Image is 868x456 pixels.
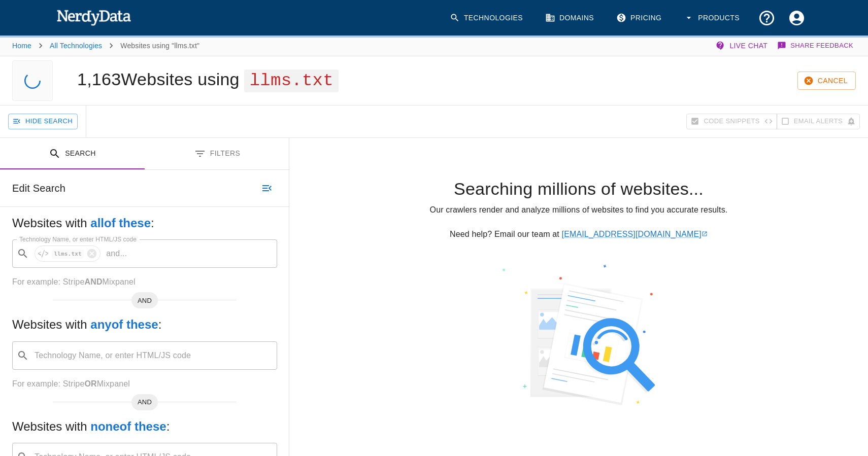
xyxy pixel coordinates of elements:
[8,114,78,129] button: Hide Search
[19,235,137,243] label: Technology Name, or enter HTML/JS code
[102,248,131,260] p: and ...
[481,265,633,406] img: undraw_file_searching_duff.svg
[306,179,852,200] h4: Searching millions of websites...
[90,318,158,331] b: any of these
[782,3,812,33] button: Account Settings
[752,3,782,33] button: Support and Documentation
[90,216,151,230] b: all of these
[12,36,199,56] nav: breadcrumb
[12,418,277,435] h5: Websites with :
[244,69,339,92] span: llms.txt
[678,3,748,33] button: Products
[12,42,31,50] a: Home
[817,384,856,423] iframe: Drift Widget Chat Controller
[50,42,102,50] a: All Technologies
[131,296,158,306] span: AND
[12,215,277,231] h5: Websites with :
[145,138,289,170] button: Filters
[306,204,852,240] p: Our crawlers render and analyze millions of websites to find you accurate results. Need help? Ema...
[776,36,856,56] button: Share Feedback
[84,277,102,286] b: AND
[797,72,856,90] button: Cancel
[12,378,277,390] p: For example: Stripe Mixpanel
[12,317,277,333] h5: Websites with :
[131,397,158,407] span: AND
[444,3,531,33] a: Technologies
[12,276,277,288] p: For example: Stripe Mixpanel
[713,36,772,56] button: Live Chat
[539,3,602,33] a: Domains
[120,41,199,51] p: Websites using "llms.txt"
[84,379,96,388] b: OR
[610,3,670,33] a: Pricing
[12,180,65,196] h6: Edit Search
[562,230,708,238] a: [EMAIL_ADDRESS][DOMAIN_NAME]
[56,7,131,27] img: NerdyData.com
[90,419,166,433] b: none of these
[77,69,339,89] h1: 1,163 Websites using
